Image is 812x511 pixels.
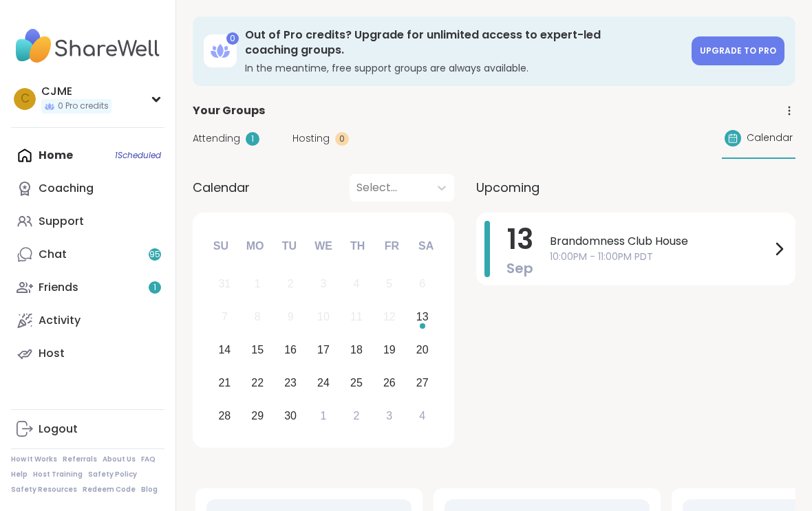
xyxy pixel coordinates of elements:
[321,406,327,425] div: 1
[39,422,78,437] div: Logout
[416,373,429,392] div: 27
[321,274,327,293] div: 3
[407,401,437,431] div: Choose Saturday, October 4th, 2025
[149,249,160,261] span: 95
[276,368,306,398] div: Choose Tuesday, September 23rd, 2025
[239,230,270,261] div: Mo
[153,282,156,294] span: 1
[507,220,533,259] span: 13
[210,270,239,299] div: Not available Sunday, August 31st, 2025
[243,401,273,431] div: Choose Monday, September 29th, 2025
[342,368,372,398] div: Choose Thursday, September 25th, 2025
[193,131,240,146] span: Attending
[39,214,84,229] div: Support
[251,340,264,359] div: 15
[251,406,264,425] div: 29
[255,307,261,326] div: 8
[288,307,294,326] div: 9
[21,90,30,108] span: C
[246,132,259,146] div: 1
[274,230,304,261] div: Tu
[193,178,250,197] span: Calendar
[419,274,425,293] div: 6
[386,274,392,293] div: 5
[245,61,683,75] h3: In the meantime, free support groups are always available.
[284,373,297,392] div: 23
[11,304,164,337] a: Activity
[39,181,94,196] div: Coaching
[245,28,683,58] h3: Out of Pro credits? Upgrade for unlimited access to expert-led coaching groups.
[141,455,156,464] a: FAQ
[41,84,111,99] div: CJME
[58,100,109,112] span: 0 Pro credits
[11,271,164,304] a: Friends1
[210,335,239,365] div: Choose Sunday, September 14th, 2025
[11,22,164,70] img: ShareWell Nav Logo
[39,346,65,361] div: Host
[419,406,425,425] div: 4
[692,36,784,65] a: Upgrade to Pro
[141,485,158,494] a: Blog
[243,335,273,365] div: Choose Monday, September 15th, 2025
[210,401,239,431] div: Choose Sunday, September 28th, 2025
[383,307,396,326] div: 12
[411,230,441,261] div: Sa
[88,470,137,479] a: Safety Policy
[353,406,359,425] div: 2
[11,205,164,238] a: Support
[39,247,67,262] div: Chat
[218,274,231,293] div: 31
[276,401,306,431] div: Choose Tuesday, September 30th, 2025
[11,337,164,370] a: Host
[416,340,429,359] div: 20
[407,302,437,331] div: Choose Saturday, September 13th, 2025
[317,307,330,326] div: 10
[284,340,297,359] div: 16
[276,270,306,299] div: Not available Tuesday, September 2nd, 2025
[255,274,261,293] div: 1
[309,270,339,299] div: Not available Wednesday, September 3rd, 2025
[226,32,239,45] div: 0
[210,368,239,398] div: Choose Sunday, September 21st, 2025
[218,340,231,359] div: 14
[506,259,533,278] span: Sep
[206,230,236,261] div: Su
[309,368,339,398] div: Choose Wednesday, September 24th, 2025
[63,455,97,464] a: Referrals
[374,368,404,398] div: Choose Friday, September 26th, 2025
[243,302,273,331] div: Not available Monday, September 8th, 2025
[376,230,407,261] div: Fr
[309,302,339,331] div: Not available Wednesday, September 10th, 2025
[550,233,771,250] span: Brandomness Club House
[407,335,437,365] div: Choose Saturday, September 20th, 2025
[350,307,363,326] div: 11
[342,270,372,299] div: Not available Thursday, September 4th, 2025
[276,335,306,365] div: Choose Tuesday, September 16th, 2025
[350,373,363,392] div: 25
[243,368,273,398] div: Choose Monday, September 22nd, 2025
[210,302,239,331] div: Not available Sunday, September 7th, 2025
[83,485,136,494] a: Redeem Code
[243,270,273,299] div: Not available Monday, September 1st, 2025
[11,455,57,464] a: How It Works
[218,406,231,425] div: 28
[309,401,339,431] div: Choose Wednesday, October 1st, 2025
[218,373,231,392] div: 21
[288,274,294,293] div: 2
[309,335,339,365] div: Choose Wednesday, September 17th, 2025
[386,406,392,425] div: 3
[335,132,349,146] div: 0
[350,340,363,359] div: 18
[383,373,396,392] div: 26
[342,401,372,431] div: Choose Thursday, October 2nd, 2025
[317,340,330,359] div: 17
[342,335,372,365] div: Choose Thursday, September 18th, 2025
[39,280,78,295] div: Friends
[11,485,77,494] a: Safety Resources
[33,470,83,479] a: Host Training
[251,373,264,392] div: 22
[276,302,306,331] div: Not available Tuesday, September 9th, 2025
[11,470,28,479] a: Help
[208,268,438,432] div: month 2025-09
[222,307,228,326] div: 7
